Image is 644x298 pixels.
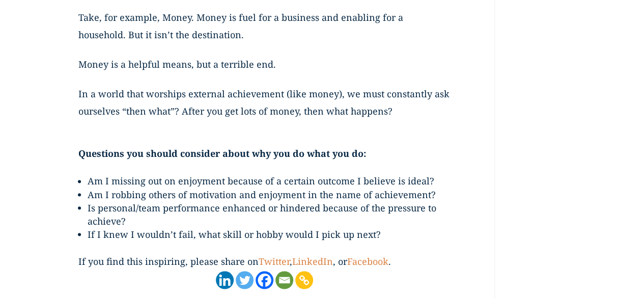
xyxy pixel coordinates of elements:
a: Facebook [256,271,273,289]
a: LinkedIn [292,255,333,267]
li: Is personal/team performance enhanced or hindered because of the pressure to achieve? [88,201,450,227]
a: Email [275,271,293,289]
a: Linkedin [216,271,234,289]
a: Twitter [259,255,290,267]
a: Copy Link [295,271,313,289]
p: If you find this inspiring, please share on , , or . [78,252,450,269]
li: If I knew I wouldn’t fail, what skill or hobby would I pick up next? [88,227,450,240]
p: Take, for example, Money. Money is fuel for a business and enabling for a household. But it isn’t... [78,9,450,56]
li: Am I missing out on enjoyment because of a certain outcome I believe is ideal? [88,174,450,187]
a: Facebook [347,255,388,267]
li: Am I robbing others of motivation and enjoyment in the name of achievement? [88,187,450,201]
p: In a world that worships external achievement (like money), we must constantly ask ourselves “the... [78,85,450,132]
strong: Questions you should consider about why you do what you do: [78,147,366,159]
p: Money is a helpful means, but a terrible end. [78,56,450,85]
a: Twitter [236,271,254,289]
